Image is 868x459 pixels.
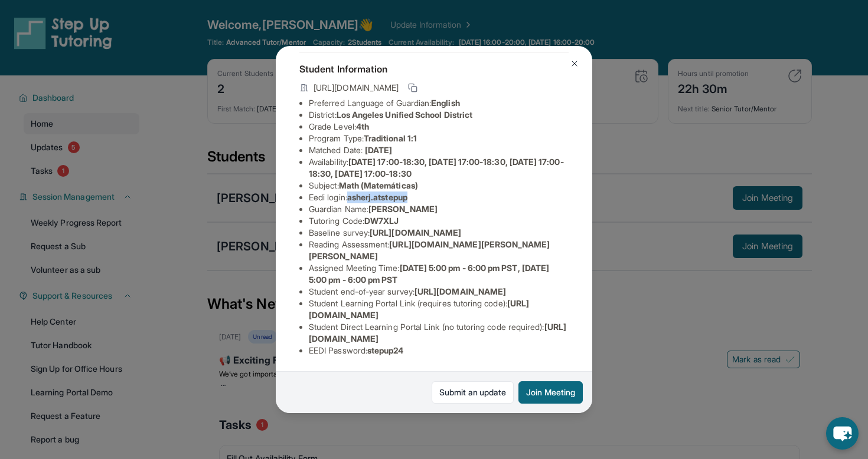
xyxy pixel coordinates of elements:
li: Baseline survey : [309,227,569,239]
li: Preferred Language of Guardian: [309,97,569,109]
li: Student Direct Learning Portal Link (no tutoring code required) : [309,321,569,345]
li: Eedi login : [309,191,569,203]
span: DW7XLJ [364,216,399,226]
span: [URL][DOMAIN_NAME] [314,82,399,94]
span: [DATE] 5:00 pm - 6:00 pm PST, [DATE] 5:00 pm - 6:00 pm PST [309,263,549,285]
button: Copy link [406,81,420,95]
li: District: [309,109,569,121]
span: [URL][DOMAIN_NAME] [415,286,506,296]
li: Student end-of-year survey : [309,286,569,298]
li: Tutoring Code : [309,215,569,227]
li: Guardian Name : [309,203,569,215]
a: Submit an update [432,381,514,404]
span: Los Angeles Unified School District [337,110,472,120]
span: [DATE] [365,145,392,155]
span: Traditional 1:1 [364,133,417,143]
span: [URL][DOMAIN_NAME][PERSON_NAME][PERSON_NAME] [309,239,550,261]
button: chat-button [826,417,859,450]
img: Close Icon [570,59,579,68]
span: stepup24 [367,345,404,355]
span: asherj.atstepup [347,192,407,202]
li: EEDI Password : [309,345,569,356]
li: Program Type: [309,133,569,144]
button: Join Meeting [518,381,583,404]
span: 4th [356,121,369,131]
li: Availability: [309,156,569,180]
li: Student Learning Portal Link (requires tutoring code) : [309,298,569,321]
li: Assigned Meeting Time : [309,262,569,286]
span: [URL][DOMAIN_NAME] [370,227,461,237]
span: Math (Matemáticas) [339,180,418,190]
h4: Student Information [299,62,569,76]
li: Subject : [309,180,569,191]
span: [PERSON_NAME] [368,204,438,214]
span: English [431,98,460,108]
li: Grade Level: [309,121,569,133]
span: [DATE] 17:00-18:30, [DATE] 17:00-18:30, [DATE] 17:00-18:30, [DATE] 17:00-18:30 [309,157,564,179]
li: Reading Assessment : [309,239,569,262]
li: Matched Date: [309,144,569,156]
